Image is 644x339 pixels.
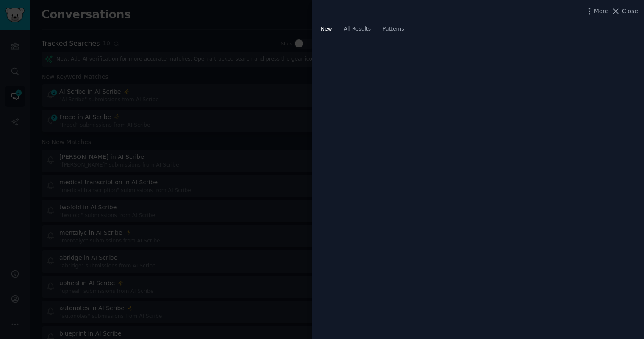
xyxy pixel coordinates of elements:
span: New [321,25,332,33]
button: Close [611,7,638,16]
span: Patterns [383,25,404,33]
span: All Results [344,25,371,33]
a: All Results [341,22,374,40]
a: New [318,22,335,40]
span: More [594,7,609,16]
a: Patterns [380,22,407,40]
span: Close [622,7,638,16]
button: More [585,7,609,16]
